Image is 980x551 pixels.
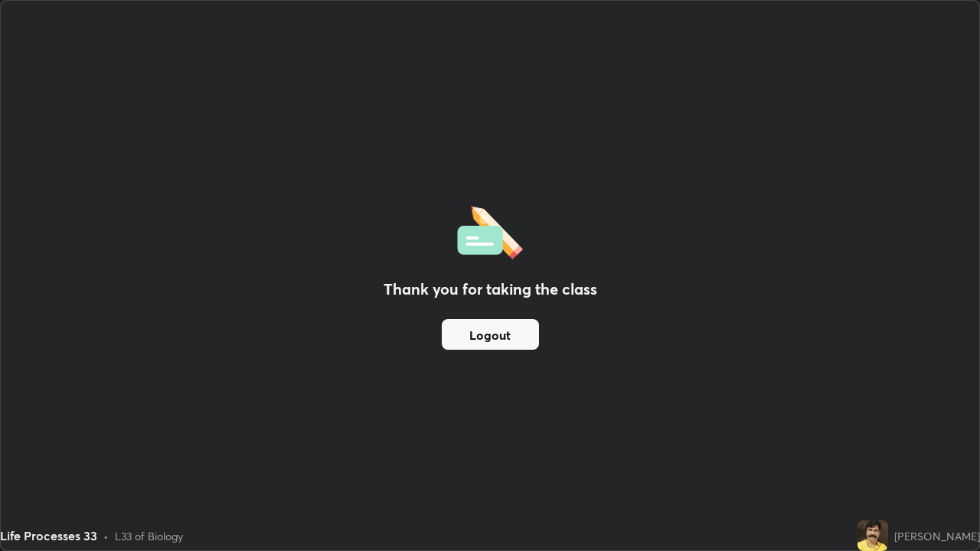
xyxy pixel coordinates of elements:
img: offlineFeedback.1438e8b3.svg [457,201,523,259]
div: L33 of Biology [115,528,183,544]
h2: Thank you for taking the class [384,278,597,301]
img: f9415292396d47fe9738fb67822c10e9.jpg [857,520,888,551]
div: • [103,528,109,544]
button: Logout [442,319,539,350]
div: [PERSON_NAME] [894,528,980,544]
